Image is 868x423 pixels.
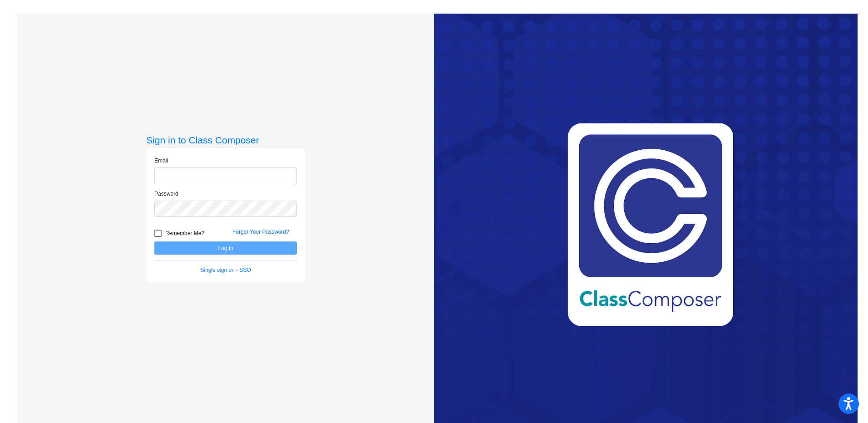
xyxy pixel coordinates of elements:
label: Password [154,190,178,198]
h3: Sign in to Class Composer [146,134,305,146]
span: Remember Me? [165,228,204,239]
a: Single sign on - SSO [200,267,251,273]
a: Forgot Your Password? [232,229,289,235]
button: Log In [154,241,297,255]
label: Email [154,157,168,165]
